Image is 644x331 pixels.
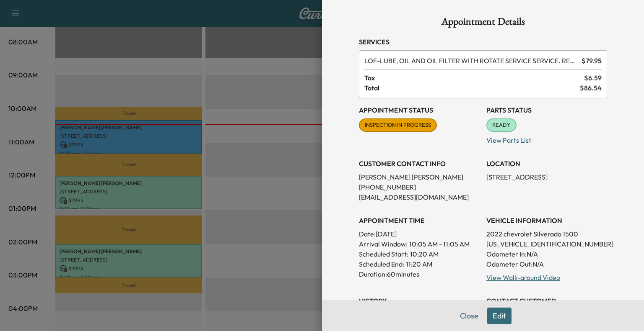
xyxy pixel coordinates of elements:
[359,17,607,30] h1: Appointment Details
[486,259,607,269] p: Odometer Out: N/A
[487,121,516,129] span: READY
[582,56,602,66] span: $ 79.95
[486,239,607,249] p: [US_VEHICLE_IDENTIFICATION_NUMBER]
[410,249,439,259] p: 10:20 AM
[487,308,512,324] button: Edit
[486,132,607,145] p: View Parts List
[364,56,578,66] span: LUBE, OIL AND OIL FILTER WITH ROTATE SERVICE SERVICE. RESET OIL LIFE MONITOR. HAZARDOUS WASTE FEE...
[409,239,470,249] span: 10:05 AM - 11:05 AM
[486,216,607,226] h3: VEHICLE INFORMATION
[359,239,480,249] p: Arrival Window:
[359,192,480,202] p: [EMAIL_ADDRESS][DOMAIN_NAME]
[360,121,436,129] span: INSPECTION IN PROGRESS
[486,296,607,306] h3: CONTACT CUSTOMER
[359,105,480,115] h3: Appointment Status
[486,172,607,182] p: [STREET_ADDRESS]
[580,83,602,93] span: $ 86.54
[486,159,607,169] h3: LOCATION
[359,182,480,192] p: [PHONE_NUMBER]
[584,73,602,83] span: $ 6.59
[359,269,480,279] p: Duration: 60 minutes
[359,296,480,306] h3: History
[486,273,560,282] a: View Walk-around Video
[364,73,584,83] span: Tax
[359,216,480,226] h3: APPOINTMENT TIME
[364,83,580,93] span: Total
[406,259,432,269] p: 11:20 AM
[486,249,607,259] p: Odometer In: N/A
[359,172,480,182] p: [PERSON_NAME] [PERSON_NAME]
[359,229,480,239] p: Date: [DATE]
[486,229,607,239] p: 2022 chevrolet Silverado 1500
[359,159,480,169] h3: CUSTOMER CONTACT INFO
[359,259,404,269] p: Scheduled End:
[486,105,607,115] h3: Parts Status
[454,308,484,324] button: Close
[359,249,408,259] p: Scheduled Start:
[359,37,607,47] h3: Services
